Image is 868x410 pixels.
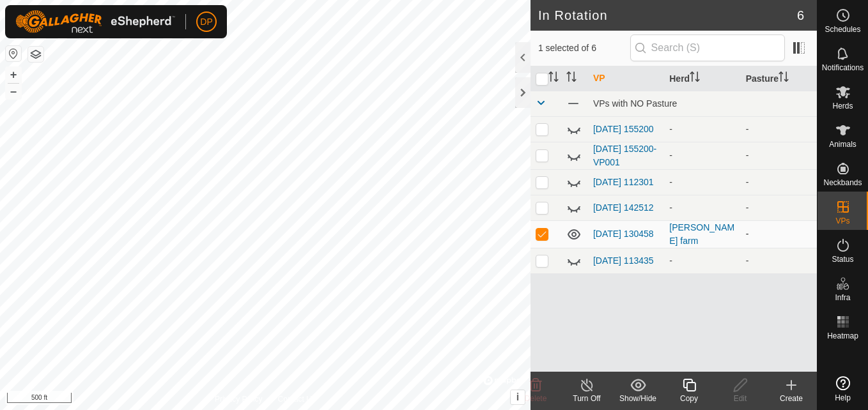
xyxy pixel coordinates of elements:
[669,123,735,136] div: -
[822,64,864,72] span: Notifications
[832,255,853,263] span: Status
[669,149,735,162] div: -
[593,177,654,187] a: [DATE] 112301
[741,195,817,220] td: -
[511,390,525,404] button: i
[835,294,850,301] span: Infra
[823,179,862,186] span: Neckbands
[741,220,817,248] td: -
[538,42,630,55] span: 1 selected of 6
[548,73,559,84] p-sorticon: Activate to sort
[278,393,316,405] a: Contact Us
[664,66,740,91] th: Herd
[835,394,851,402] span: Help
[28,47,43,62] button: Map Layers
[200,15,212,29] span: DP
[741,66,817,91] th: Pasture
[741,169,817,195] td: -
[663,393,715,404] div: Copy
[825,26,860,33] span: Schedules
[835,217,849,225] span: VPs
[593,202,654,213] a: [DATE] 142512
[593,255,654,266] a: [DATE] 113435
[566,73,577,84] p-sorticon: Activate to sort
[525,394,547,403] span: Delete
[630,34,785,61] input: Search (S)
[612,393,663,404] div: Show/Hide
[715,393,766,404] div: Edit
[593,229,654,239] a: [DATE] 130458
[669,176,735,189] div: -
[588,66,664,91] th: VP
[690,73,700,84] p-sorticon: Activate to sort
[741,116,817,142] td: -
[779,73,789,84] p-sorticon: Activate to sort
[6,46,21,61] button: Reset Map
[669,221,735,248] div: [PERSON_NAME] farm
[6,84,21,99] button: –
[538,8,797,23] h2: In Rotation
[669,201,735,215] div: -
[832,102,853,110] span: Herds
[593,98,812,109] div: VPs with NO Pasture
[516,391,519,402] span: i
[797,6,804,25] span: 6
[818,371,868,407] a: Help
[15,10,175,33] img: Gallagher Logo
[6,67,21,82] button: +
[766,393,817,404] div: Create
[829,140,856,148] span: Animals
[741,142,817,169] td: -
[215,393,263,405] a: Privacy Policy
[669,254,735,268] div: -
[593,144,656,167] a: [DATE] 155200-VP001
[561,393,612,404] div: Turn Off
[593,124,654,134] a: [DATE] 155200
[827,332,858,340] span: Heatmap
[741,248,817,273] td: -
